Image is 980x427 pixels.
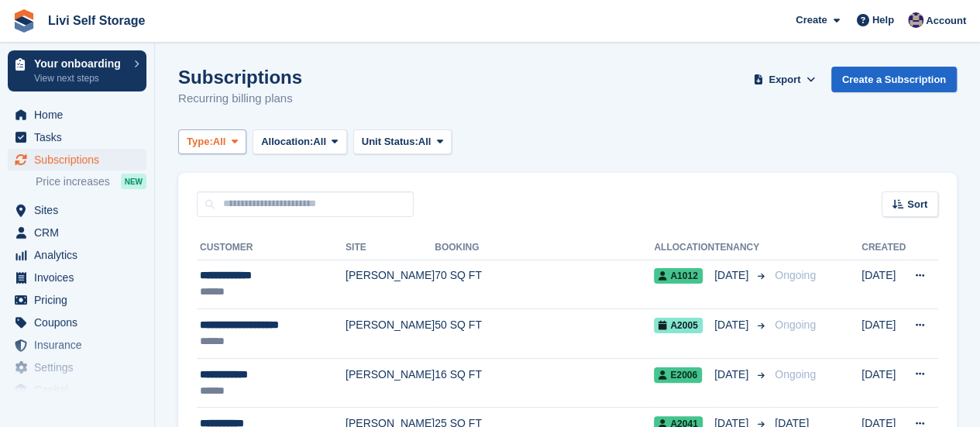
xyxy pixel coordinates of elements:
[861,236,906,260] th: Created
[8,104,146,126] a: menu
[261,134,313,150] span: Allocation:
[34,334,127,356] span: Insurance
[34,104,127,126] span: Home
[178,67,302,88] h1: Subscriptions
[654,367,702,383] span: E2006
[121,174,146,189] div: NEW
[8,199,146,221] a: menu
[346,260,435,309] td: [PERSON_NAME]
[831,67,957,92] a: Create a Subscription
[418,134,432,150] span: All
[654,236,714,260] th: Allocation
[34,199,127,221] span: Sites
[8,312,146,333] a: menu
[714,267,751,284] span: [DATE]
[751,67,819,92] button: Export
[178,129,246,155] button: Type: All
[861,358,906,408] td: [DATE]
[435,236,654,260] th: Booking
[872,12,894,28] span: Help
[353,129,452,155] button: Unit Status: All
[346,236,435,260] th: Site
[435,309,654,359] td: 50 SQ FT
[34,149,127,170] span: Subscriptions
[926,13,966,29] span: Account
[775,319,816,331] span: Ongoing
[775,269,816,281] span: Ongoing
[775,368,816,381] span: Ongoing
[178,90,302,108] p: Recurring billing plans
[8,267,146,288] a: menu
[34,222,127,243] span: CRM
[346,358,435,408] td: [PERSON_NAME]
[34,289,127,311] span: Pricing
[362,134,418,150] span: Unit Status:
[34,379,127,401] span: Capital
[34,312,127,333] span: Coupons
[714,236,769,260] th: Tenancy
[8,149,146,170] a: menu
[8,334,146,356] a: menu
[34,244,127,266] span: Analytics
[313,134,326,150] span: All
[253,129,347,155] button: Allocation: All
[34,126,127,148] span: Tasks
[861,309,906,359] td: [DATE]
[714,317,751,333] span: [DATE]
[8,289,146,311] a: menu
[34,58,126,69] p: Your onboarding
[8,356,146,378] a: menu
[654,268,702,284] span: A1012
[8,379,146,401] a: menu
[187,134,213,150] span: Type:
[12,9,36,33] img: stora-icon-8386f47178a22dfd0bd8f6a31ec36ba5ce8667c1dd55bd0f319d3a0aa187defe.svg
[654,318,702,333] span: A2005
[34,356,127,378] span: Settings
[769,72,800,88] span: Export
[8,50,146,91] a: Your onboarding View next steps
[8,222,146,243] a: menu
[8,244,146,266] a: menu
[907,197,927,212] span: Sort
[861,260,906,309] td: [DATE]
[346,309,435,359] td: [PERSON_NAME]
[435,260,654,309] td: 70 SQ FT
[714,367,751,383] span: [DATE]
[42,8,151,33] a: Livi Self Storage
[34,267,127,288] span: Invoices
[34,71,126,85] p: View next steps
[8,126,146,148] a: menu
[796,12,827,28] span: Create
[908,12,923,28] img: Jim
[435,358,654,408] td: 16 SQ FT
[36,174,110,189] span: Price increases
[197,236,346,260] th: Customer
[213,134,226,150] span: All
[36,173,146,190] a: Price increases NEW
